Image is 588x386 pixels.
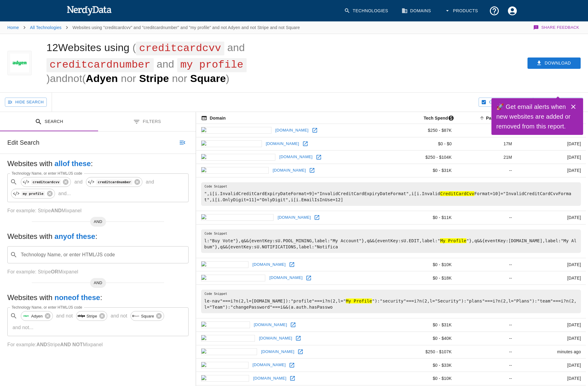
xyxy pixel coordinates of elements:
span: not [68,72,82,84]
a: Open africaexchange.com in new window [314,153,323,162]
span: The estimated minimum and maximum annual tech spend each webpage has, based on the free, freemium... [416,114,457,122]
span: The registered domain name (i.e. "nerdydata.com"). [201,114,226,122]
td: -- [457,358,517,372]
a: [DOMAIN_NAME] [251,360,287,370]
p: and [72,178,85,186]
button: Hide Code Snippets [479,98,533,107]
td: 17M [457,137,517,150]
span: nor [118,72,139,84]
a: Open eevet.com in new window [287,260,296,269]
a: [DOMAIN_NAME] [252,374,288,383]
td: [DATE] [517,358,586,372]
td: -- [457,318,517,332]
img: ethicaljobs.com.au icon [201,127,271,134]
hl: My Profile [440,238,466,243]
td: $0 - $10K [393,372,457,385]
td: [DATE] [517,332,586,345]
b: all of these [54,159,91,168]
td: $250 - $87K [393,124,457,137]
a: [DOMAIN_NAME] [251,260,287,269]
code: creditcardnumber [96,180,132,185]
td: $0 - $18K [393,271,457,285]
p: and not [108,312,130,320]
label: Technology Name, or enter HTML/JS code [12,171,82,176]
div: my profile [11,189,55,199]
a: Open evolve-world.org in new window [304,273,313,283]
td: -- [457,271,517,285]
code: creditcardcvv [31,180,61,185]
span: my profile [177,58,247,72]
td: 21M [457,150,517,164]
img: eevet.com icon [201,261,248,268]
span: Stripe [83,313,101,320]
td: [DATE] [517,318,586,332]
td: -- [457,332,517,345]
span: Hide Code Snippets [489,99,523,106]
div: creditcardnumber [86,177,142,187]
div: Adyen [21,311,53,321]
td: [DATE] [517,164,586,177]
span: ( [82,72,86,84]
b: any of these [54,232,95,240]
button: Close [567,101,579,113]
span: and [50,72,68,84]
b: AND NOT [60,342,83,347]
a: [DOMAIN_NAME] [276,213,312,222]
img: NerdyData.com [67,4,112,17]
a: [DOMAIN_NAME] [271,166,307,175]
a: Open coinparliament.com in new window [312,213,322,222]
b: OR [51,269,58,274]
img: playcast.io icon [201,375,249,382]
a: Open octo.travel in new window [287,361,296,370]
hl: My Profile [346,299,372,303]
td: -- [457,372,517,385]
pre: le-nav"===i?n(2,l=[DOMAIN_NAME]):"profile"===i?n(2,l=" "):"security"===i?n(2,l="Security"):"plans... [201,290,581,313]
img: coinparliament.com icon [201,214,274,221]
td: minutes ago [517,345,586,358]
span: nor [169,72,190,84]
td: [DATE] [517,372,586,385]
span: A page popularity ranking based on a domain's backlinks. Smaller numbers signal more popular doma... [478,114,517,122]
b: AND [51,208,61,213]
b: none of these [54,293,100,302]
p: and [143,178,156,186]
span: and [224,42,245,53]
h6: 🚀 Get email alerts when new websites are added or removed from this report. [496,102,571,131]
a: [DOMAIN_NAME] [278,152,314,162]
div: Square [130,311,164,321]
a: Open ethicaljobs.com.au in new window [310,126,319,135]
span: ) [46,72,50,84]
td: $0 - $33K [393,358,457,372]
h5: Websites with : [7,159,189,169]
img: evolve-world.org icon [201,275,265,281]
a: Open mypayrazr.com in new window [301,139,310,148]
a: [DOMAIN_NAME] [257,334,294,343]
button: Download [527,58,581,69]
p: For example: Stripe Mixpanel [7,341,189,348]
h5: Websites with : [7,232,189,241]
td: -- [457,164,517,177]
td: -- [457,211,517,224]
button: Account Settings [503,2,521,20]
span: AND [90,280,106,286]
span: and [154,58,177,70]
button: Support and Documentation [485,2,503,20]
a: Open playcast.io in new window [288,374,297,383]
td: [DATE] [517,258,586,271]
img: africaexchange.com icon [201,154,275,161]
nav: breadcrumb [7,21,300,34]
a: [DOMAIN_NAME] [264,139,301,149]
td: [DATE] [517,150,586,164]
td: -- [457,258,517,271]
h1: 12 Websites using [46,42,247,84]
h5: Websites with : [7,293,189,302]
p: and not ... [10,324,36,331]
span: Square [138,313,157,320]
code: my profile [21,191,45,196]
span: ( [132,42,136,53]
td: $0 - $31K [393,164,457,177]
span: creditcardnumber [46,58,154,72]
td: [DATE] [517,211,586,224]
td: $0 - $10K [393,258,457,271]
td: $0 - $31K [393,318,457,332]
